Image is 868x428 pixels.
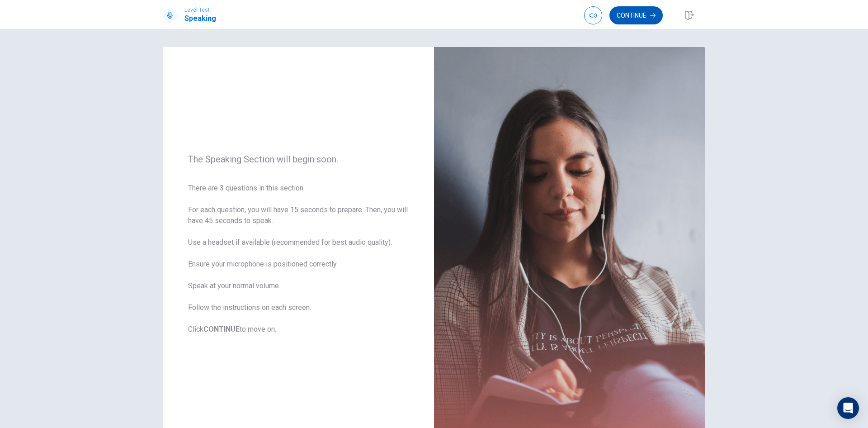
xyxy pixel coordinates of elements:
span: Level Test [184,7,216,13]
h1: Speaking [184,13,216,24]
button: Continue [609,6,663,24]
b: CONTINUE [203,325,240,333]
div: Open Intercom Messenger [837,397,859,419]
span: There are 3 questions in this section. For each question, you will have 15 seconds to prepare. Th... [188,183,409,335]
span: The Speaking Section will begin soon. [188,154,409,165]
